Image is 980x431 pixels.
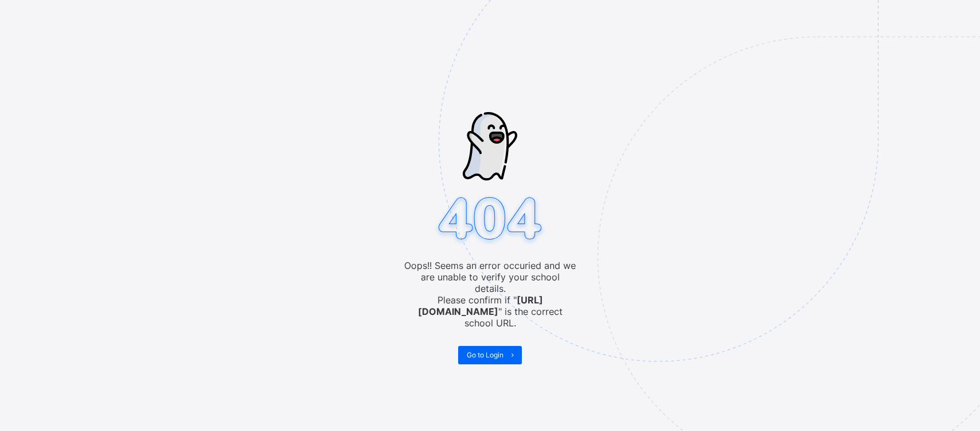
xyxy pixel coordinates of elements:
[418,294,543,317] b: [URL][DOMAIN_NAME]
[404,260,576,294] span: Oops!! Seems an error occuried and we are unable to verify your school details.
[467,351,503,359] span: Go to Login
[433,194,547,246] img: 404.8bbb34c871c4712298a25e20c4dc75c7.svg
[404,294,576,329] span: Please confirm if " " is the correct school URL.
